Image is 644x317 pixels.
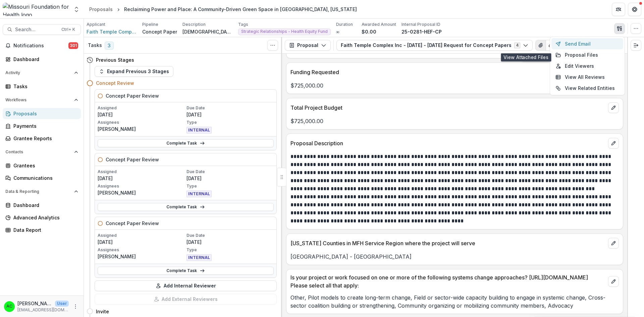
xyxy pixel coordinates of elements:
p: Total Project Budget [290,104,605,112]
button: Open Contacts [3,147,81,157]
div: Dashboard [13,202,75,209]
p: [EMAIL_ADDRESS][DOMAIN_NAME] [17,307,69,313]
p: Type [186,183,274,189]
div: Ctrl + K [60,26,76,33]
div: Grantees [13,162,75,169]
span: Contacts [5,150,71,154]
p: Applicant [87,21,105,28]
a: Complete Task [98,139,274,147]
a: Grantees [3,160,81,171]
span: INTERNAL [186,127,212,134]
span: Data & Reporting [5,189,71,194]
p: Funding Requested [290,68,605,76]
span: INTERNAL [186,191,212,197]
p: User [55,301,69,307]
button: Open Workflows [3,95,81,105]
div: Advanced Analytics [13,214,75,221]
p: Other, Pilot models to create long-term change, Field or sector-wide capacity building to engage ... [290,294,619,310]
span: Activity [5,70,71,75]
div: Proposals [89,6,113,13]
a: Complete Task [98,267,274,275]
p: 25-0281-HEF-CP [401,28,442,35]
button: Open entity switcher [72,3,81,16]
p: Assigned [98,105,185,111]
p: Type [186,119,274,125]
p: Description [182,21,206,28]
p: [DATE] [98,175,185,182]
a: Advanced Analytics [3,212,81,223]
p: Due Date [186,232,274,239]
a: Payments [3,120,81,131]
p: Proposal Description [290,139,605,147]
p: Pipeline [142,21,158,28]
a: Faith Temple Complex Inc [87,28,137,35]
button: Faith Temple Complex Inc - [DATE] - [DATE] Request for Concept Papers4 [336,40,533,51]
a: Data Report [3,224,81,235]
span: 3 [105,42,114,50]
a: Tasks [3,81,81,92]
h3: Tasks [88,43,102,48]
button: Partners [612,3,625,16]
p: [DATE] [98,239,185,246]
p: Is your project or work focused on one or more of the following systems change approaches? [URL][... [290,273,605,289]
button: edit [608,102,619,113]
button: Expand Previous 3 Stages [95,66,173,77]
p: Duration [336,21,353,28]
p: Type [186,247,274,253]
h5: Concept Paper Review [106,156,159,163]
h4: Concept Review [96,80,134,87]
p: [DATE] [186,175,274,182]
p: Awarded Amount [362,21,396,28]
p: [DEMOGRAPHIC_DATA] Complex, in partnership with Community Voices in Action (CVA), seeks to transf... [182,28,233,35]
button: Open Activity [3,67,81,78]
a: Grantee Reports [3,133,81,144]
button: More [71,303,79,311]
div: Data Report [13,226,75,233]
span: 301 [68,42,78,49]
button: Add Internal Reviewer [95,280,277,291]
div: Payments [13,122,75,129]
p: Internal Proposal ID [401,21,440,28]
h5: Concept Paper Review [106,220,159,227]
a: Dashboard [3,54,81,65]
div: Dashboard [13,56,75,63]
a: Dashboard [3,200,81,211]
nav: breadcrumb [87,4,360,14]
span: Strategic Relationships - Health Equity Fund [241,29,328,34]
p: Assignees [98,183,185,189]
p: Assignees [98,119,185,125]
p: [DATE] [186,111,274,118]
button: View Attached Files [535,40,546,51]
button: edit [608,138,619,149]
p: Assigned [98,169,185,175]
img: Missouri Foundation for Health logo [3,3,69,16]
a: Complete Task [98,203,274,211]
button: Add External Reviewers [95,294,277,305]
button: Search... [3,24,81,35]
span: Workflows [5,98,71,102]
span: Notifications [13,43,68,49]
p: Concept Paper [142,28,177,35]
p: Due Date [186,105,274,111]
div: Communications [13,174,75,181]
button: Toggle View Cancelled Tasks [267,40,278,51]
p: $725,000.00 [290,82,619,90]
p: Assigned [98,232,185,239]
h5: Concept Paper Review [106,92,159,99]
p: ∞ [336,28,339,35]
p: [US_STATE] Counties in MFH Service Region where the project will serve [290,239,605,247]
p: [DATE] [98,111,185,118]
div: Reclaiming Power and Place: A Community-Driven Green Space in [GEOGRAPHIC_DATA], [US_STATE] [124,6,357,13]
a: Proposals [3,108,81,119]
p: Due Date [186,169,274,175]
div: Proposals [13,110,75,117]
div: Grantee Reports [13,135,75,142]
p: [PERSON_NAME] [98,253,185,260]
span: Search... [15,27,57,33]
a: Proposals [87,4,115,14]
div: Tasks [13,83,75,90]
div: Alyssa Curran [6,304,12,309]
p: [PERSON_NAME] [98,125,185,133]
p: [GEOGRAPHIC_DATA] - [GEOGRAPHIC_DATA] [290,253,619,261]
